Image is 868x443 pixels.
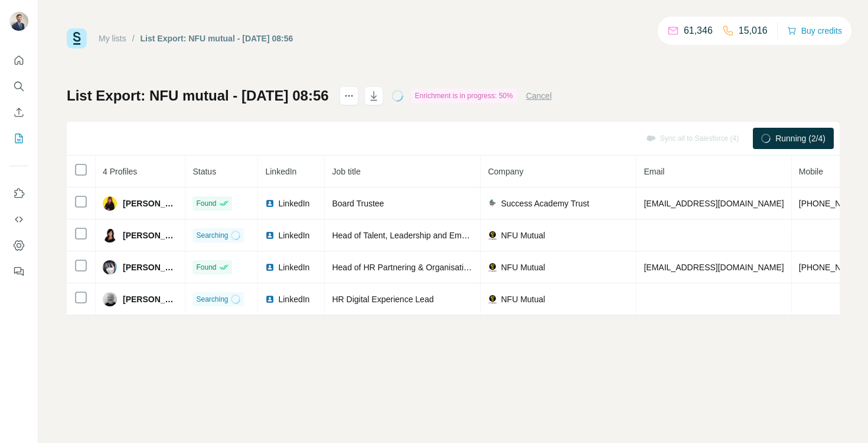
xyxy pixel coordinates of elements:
[67,86,329,105] h1: List Export: NFU mutual - [DATE] 08:56
[123,261,178,273] span: [PERSON_NAME]
[332,231,529,240] span: Head of Talent, Leadership and Employee Experience
[278,293,309,305] span: LinkedIn
[9,102,28,123] button: Enrich CSV
[775,132,825,144] span: Running (2/4)
[103,228,117,242] img: Avatar
[123,229,178,241] span: [PERSON_NAME]
[684,24,713,38] p: 61,346
[501,293,545,305] span: NFU Mutual
[123,293,178,305] span: [PERSON_NAME]
[644,199,784,208] span: [EMAIL_ADDRESS][DOMAIN_NAME]
[103,260,117,274] img: Avatar
[488,199,497,208] img: company-logo
[501,198,589,209] span: Success Academy Trust
[265,263,275,272] img: LinkedIn logo
[9,235,28,256] button: Dashboard
[9,12,28,31] img: Avatar
[196,230,228,241] span: Searching
[141,33,293,44] div: List Export: NFU mutual - [DATE] 08:56
[9,183,28,204] button: Use Surfe on LinkedIn
[196,262,216,273] span: Found
[739,24,768,38] p: 15,016
[332,167,360,176] span: Job title
[103,167,137,176] span: 4 Profiles
[265,231,275,240] img: LinkedIn logo
[9,76,28,97] button: Search
[332,295,433,304] span: HR Digital Experience Lead
[67,28,87,48] img: Surfe Logo
[412,89,517,103] div: Enrichment is in progress: 50%
[340,86,358,105] button: actions
[132,33,135,44] li: /
[265,167,296,176] span: LinkedIn
[332,263,510,272] span: Head of HR Partnering & Organisational Change
[332,199,384,208] span: Board Trustee
[196,198,216,209] span: Found
[192,167,216,176] span: Status
[265,199,275,208] img: LinkedIn logo
[278,198,309,209] span: LinkedIn
[787,22,842,39] button: Buy credits
[526,90,552,102] button: Cancel
[278,261,309,273] span: LinkedIn
[103,196,117,211] img: Avatar
[488,231,497,240] img: company-logo
[9,50,28,71] button: Quick start
[265,295,275,304] img: LinkedIn logo
[644,263,784,272] span: [EMAIL_ADDRESS][DOMAIN_NAME]
[9,128,28,149] button: My lists
[501,229,545,241] span: NFU Mutual
[488,263,497,272] img: company-logo
[278,229,309,241] span: LinkedIn
[9,209,28,230] button: Use Surfe API
[123,198,178,209] span: [PERSON_NAME]
[488,167,523,176] span: Company
[644,167,664,176] span: Email
[103,292,117,306] img: Avatar
[196,294,228,305] span: Searching
[799,167,823,176] span: Mobile
[99,34,126,43] a: My lists
[9,261,28,282] button: Feedback
[488,295,497,304] img: company-logo
[501,261,545,273] span: NFU Mutual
